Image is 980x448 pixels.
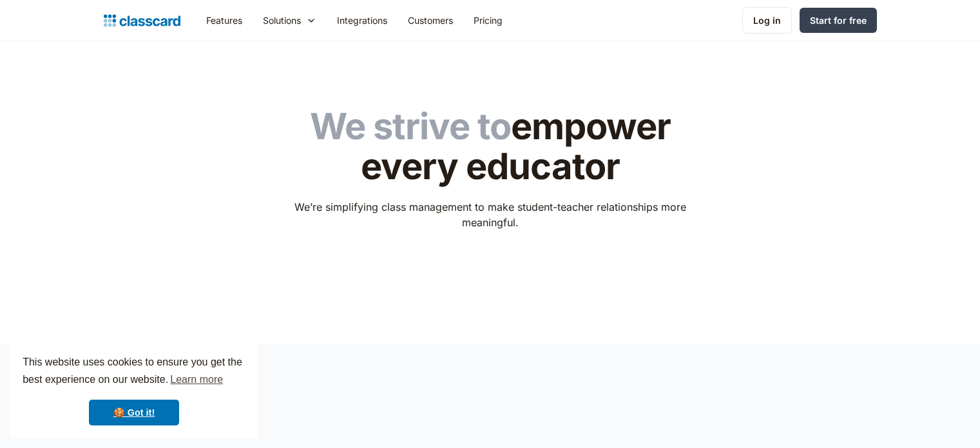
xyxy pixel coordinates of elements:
a: dismiss cookie message [89,400,179,425]
div: Solutions [263,14,301,27]
a: Integrations [327,6,398,35]
span: This website uses cookies to ensure you get the best experience on our website. [23,355,245,389]
div: Start for free [810,14,867,27]
a: Log in [742,7,792,34]
a: learn more about cookies [168,370,225,389]
a: Pricing [463,6,513,35]
div: Log in [753,14,781,27]
div: Solutions [253,6,327,35]
a: Customers [398,6,463,35]
h1: empower every educator [285,107,695,186]
p: We’re simplifying class management to make student-teacher relationships more meaningful. [285,199,695,230]
a: Start for free [800,8,877,33]
span: We strive to [310,104,511,148]
div: cookieconsent [10,342,258,438]
a: home [104,12,180,30]
a: Features [196,6,253,35]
